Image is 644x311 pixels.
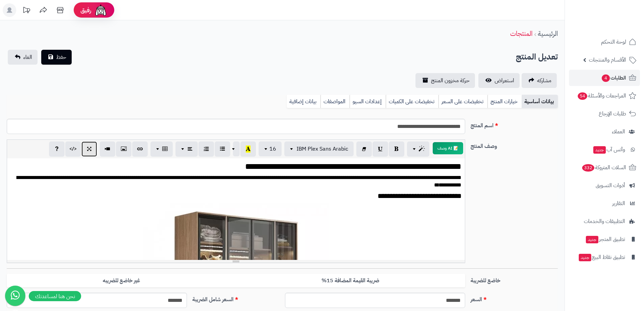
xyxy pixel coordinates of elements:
label: غير خاضع للضريبه [7,274,236,288]
label: السعر شامل الضريبة [190,293,282,304]
span: الأقسام والمنتجات [589,55,626,65]
span: العملاء [612,127,625,136]
a: لوحة التحكم [569,34,640,50]
a: حركة مخزون المنتج [415,73,475,88]
span: حفظ [56,53,66,61]
a: وآتس آبجديد [569,141,640,158]
span: مشاركه [537,76,551,85]
a: تحديثات المنصة [18,3,35,19]
a: بيانات أساسية [522,95,558,108]
span: حركة مخزون المنتج [431,76,470,85]
a: خيارات المنتج [487,95,522,108]
span: طلبات الإرجاع [599,109,626,118]
a: الرئيسية [538,28,558,39]
a: المراجعات والأسئلة54 [569,88,640,104]
span: التقارير [612,199,625,208]
a: تطبيق نقاط البيعجديد [569,249,640,265]
label: ضريبة القيمة المضافة 15% [236,274,465,288]
a: تطبيق المتجرجديد [569,231,640,247]
span: المراجعات والأسئلة [577,91,626,101]
span: 4 [601,74,610,82]
a: مشاركه [522,73,557,88]
label: السعر [468,293,560,304]
span: التطبيقات والخدمات [584,217,625,226]
a: الطلبات4 [569,70,640,86]
span: وآتس آب [593,145,625,154]
label: خاضع للضريبة [468,274,560,285]
a: استعراض [478,73,520,88]
span: 16 [269,145,276,153]
img: logo-2.png [598,7,638,22]
span: جديد [586,236,598,243]
span: الغاء [23,53,32,61]
span: استعراض [495,76,514,85]
a: الغاء [8,50,38,65]
span: السلات المتروكة [581,163,626,172]
span: 54 [577,92,588,100]
a: بيانات إضافية [287,95,320,108]
span: جديد [579,254,591,261]
a: طلبات الإرجاع [569,106,640,122]
span: IBM Plex Sans Arabic [296,145,348,153]
span: جديد [593,146,606,154]
button: حفظ [41,50,72,65]
img: ai-face.png [94,3,108,17]
a: المنتجات [510,28,532,39]
span: الطلبات [601,73,626,83]
label: وصف المنتج [468,139,560,150]
span: لوحة التحكم [601,37,626,47]
span: أدوات التسويق [596,181,625,190]
button: 16 [259,141,282,156]
span: تطبيق نقاط البيع [578,252,625,262]
button: 📝 AI وصف [433,142,463,154]
a: تخفيضات على الكميات [386,95,438,108]
label: اسم المنتج [468,119,560,130]
span: رفيق [80,6,91,14]
a: العملاء [569,124,640,140]
button: IBM Plex Sans Arabic [284,141,354,156]
a: إعدادات السيو [350,95,386,108]
a: التطبيقات والخدمات [569,213,640,229]
a: المواصفات [320,95,350,108]
h2: تعديل المنتج [516,50,558,64]
a: أدوات التسويق [569,177,640,194]
span: تطبيق المتجر [585,235,625,244]
a: تخفيضات على السعر [438,95,487,108]
a: السلات المتروكة332 [569,159,640,176]
span: 332 [581,164,595,172]
a: التقارير [569,195,640,212]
